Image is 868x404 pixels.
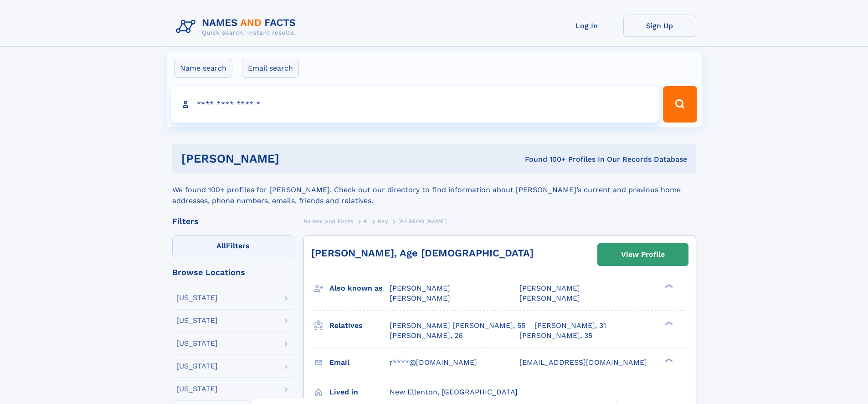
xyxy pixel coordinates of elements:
[390,388,518,396] span: New Ellenton, [GEOGRAPHIC_DATA]
[329,281,390,296] h3: Also known as
[181,153,402,164] h1: [PERSON_NAME]
[172,268,294,276] div: Browse Locations
[663,320,673,326] div: ❯
[519,284,580,292] span: [PERSON_NAME]
[519,331,592,341] a: [PERSON_NAME], 35
[311,247,534,259] a: [PERSON_NAME], Age [DEMOGRAPHIC_DATA]
[176,363,218,370] div: [US_STATE]
[519,294,580,302] span: [PERSON_NAME]
[378,218,388,225] span: Key
[398,218,447,225] span: [PERSON_NAME]
[242,59,299,78] label: Email search
[364,215,368,227] a: K
[172,235,294,257] label: Filters
[172,15,303,39] img: Logo Names and Facts
[171,86,659,123] input: search input
[663,86,697,123] button: Search Button
[390,331,463,341] a: [PERSON_NAME], 26
[534,321,606,331] a: [PERSON_NAME], 31
[390,321,525,331] a: [PERSON_NAME] [PERSON_NAME], 55
[663,357,673,363] div: ❯
[623,15,696,37] a: Sign Up
[174,59,232,78] label: Name search
[621,244,665,265] div: View Profile
[598,244,688,266] a: View Profile
[176,317,218,324] div: [US_STATE]
[329,355,390,370] h3: Email
[402,154,687,164] div: Found 100+ Profiles In Our Records Database
[329,318,390,333] h3: Relatives
[172,174,696,206] div: We found 100+ profiles for [PERSON_NAME]. Check out our directory to find information about [PERS...
[172,217,294,225] div: Filters
[390,294,450,302] span: [PERSON_NAME]
[329,384,390,400] h3: Lived in
[216,241,226,250] span: All
[176,385,218,393] div: [US_STATE]
[364,218,368,225] span: K
[176,294,218,302] div: [US_STATE]
[378,215,388,227] a: Key
[176,340,218,347] div: [US_STATE]
[390,284,450,292] span: [PERSON_NAME]
[550,15,623,37] a: Log In
[519,358,647,367] span: [EMAIL_ADDRESS][DOMAIN_NAME]
[663,283,673,289] div: ❯
[303,215,354,227] a: Names and Facts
